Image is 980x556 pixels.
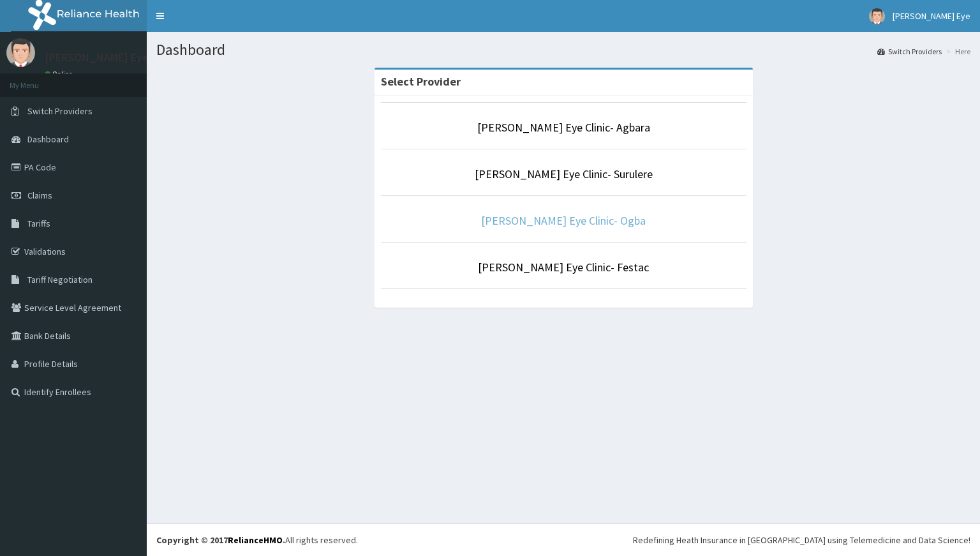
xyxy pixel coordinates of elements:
[45,70,75,79] a: Online
[27,190,52,201] span: Claims
[477,120,650,135] a: [PERSON_NAME] Eye Clinic- Agbara
[877,46,942,57] a: Switch Providers
[633,534,970,546] div: Redefining Heath Insurance in [GEOGRAPHIC_DATA] using Telemedicine and Data Science!
[478,260,649,274] a: [PERSON_NAME] Eye Clinic- Festac
[228,534,283,546] a: RelianceHMO
[27,274,93,285] span: Tariff Negotiation
[27,133,69,145] span: Dashboard
[147,523,980,556] footer: All rights reserved.
[893,10,970,22] span: [PERSON_NAME] Eye
[381,74,461,89] strong: Select Provider
[45,52,149,63] p: [PERSON_NAME] Eye
[156,41,970,58] h1: Dashboard
[156,534,285,546] strong: Copyright © 2017 .
[475,167,653,181] a: [PERSON_NAME] Eye Clinic- Surulere
[27,105,93,117] span: Switch Providers
[943,46,970,57] li: Here
[869,8,885,24] img: User Image
[6,38,35,67] img: User Image
[481,213,646,228] a: [PERSON_NAME] Eye Clinic- Ogba
[27,218,50,229] span: Tariffs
